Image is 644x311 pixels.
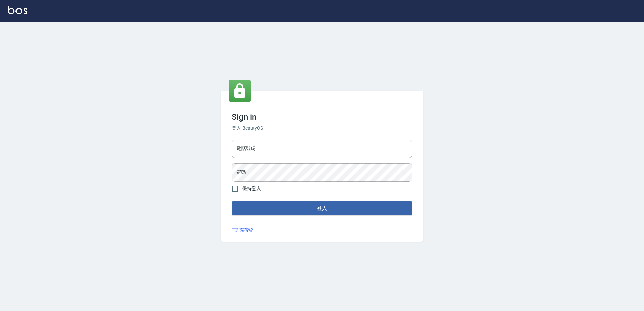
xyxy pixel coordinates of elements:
h6: 登入 BeautyOS [232,125,412,132]
img: Logo [8,6,27,14]
button: 登入 [232,201,412,215]
a: 忘記密碼? [232,227,253,234]
span: 保持登入 [242,185,261,192]
h3: Sign in [232,112,412,122]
